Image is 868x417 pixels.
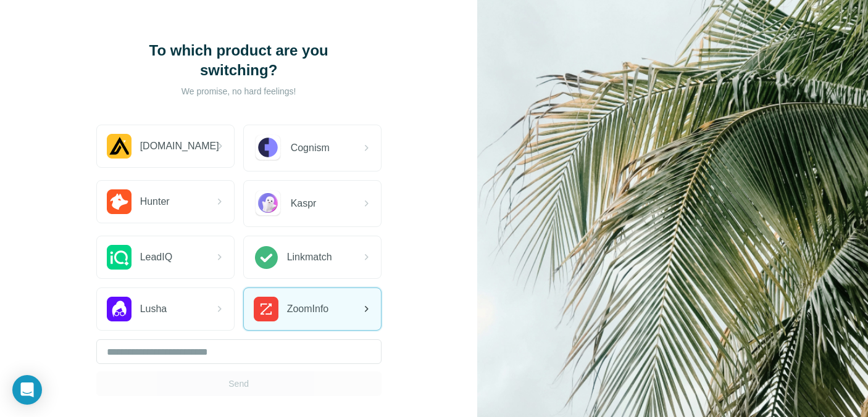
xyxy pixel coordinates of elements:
img: Hunter.io Logo [107,189,131,214]
span: Lusha [140,302,167,316]
span: Hunter [140,194,170,209]
span: Linkmatch [287,250,332,265]
span: Kaspr [291,196,317,211]
img: Lusha Logo [107,297,131,321]
p: We promise, no hard feelings! [115,85,362,97]
h1: To which product are you switching? [115,41,362,80]
div: Open Intercom Messenger [12,375,42,405]
span: LeadIQ [140,250,172,265]
img: LeadIQ Logo [107,245,131,270]
span: Cognism [291,141,330,155]
img: ZoomInfo Logo [254,297,278,321]
img: Apollo.io Logo [107,134,131,159]
img: Linkmatch Logo [254,245,278,270]
span: [DOMAIN_NAME] [140,139,219,154]
span: ZoomInfo [287,302,329,316]
img: Cognism Logo [254,134,282,162]
img: Kaspr Logo [254,189,282,218]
